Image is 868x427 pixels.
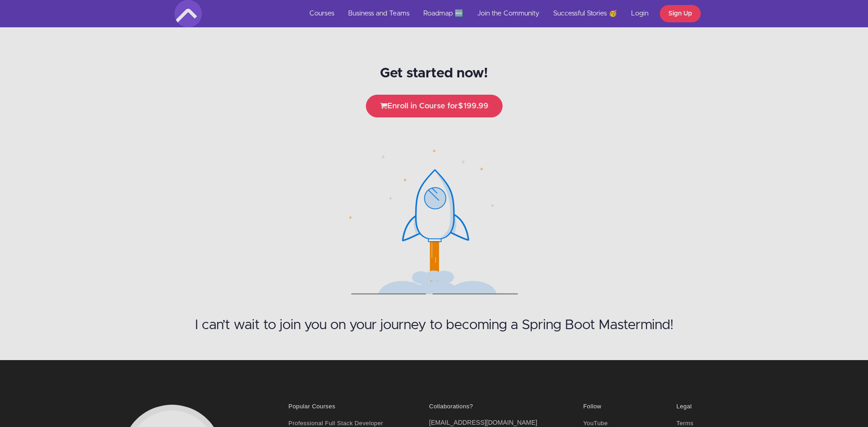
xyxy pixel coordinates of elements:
[429,399,537,418] h3: Collaborations?
[429,419,537,426] a: [EMAIL_ADDRESS][DOMAIN_NAME]
[366,95,503,117] button: Enroll in Course for$199.99
[288,420,383,427] a: Professional Full Stack Developer
[677,399,697,418] h3: Legal
[458,102,488,110] span: $199.99
[325,145,544,309] img: giphy.gif
[583,420,608,427] a: YouTube
[677,420,693,427] a: Terms
[288,399,383,418] h3: Popular Courses
[583,399,631,418] h3: Follow
[660,5,701,22] a: Sign Up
